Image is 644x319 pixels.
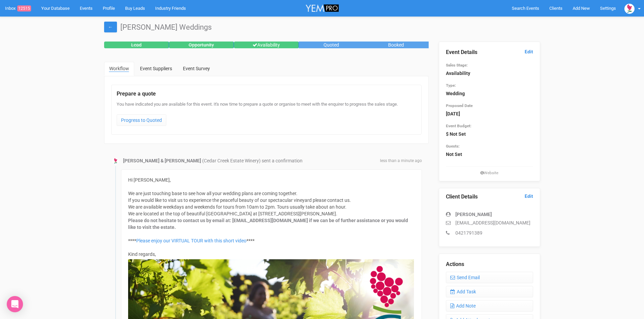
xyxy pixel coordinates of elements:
p: [EMAIL_ADDRESS][DOMAIN_NAME] [446,219,533,226]
a: Edit [525,49,533,55]
div: Open Intercom Messenger [7,296,23,312]
small: Website [446,170,533,176]
h1: [PERSON_NAME] Weddings [104,23,540,31]
p: 0421791389 [446,230,533,236]
div: Quoted [299,42,364,48]
a: Send Email [446,272,533,283]
strong: Availability [446,71,470,76]
div: Booked [364,42,429,48]
legend: Client Details [446,193,533,201]
legend: Event Details [446,49,533,56]
small: Guests: [446,144,459,149]
a: Add Task [446,286,533,297]
img: open-uri20190322-4-14wp8y4 [112,158,119,164]
span: less than a minute ago [380,158,422,164]
strong: Not Set [446,152,462,157]
a: Please enjoy our VIRTUAL TOUR with this short video [136,238,246,243]
a: Event Suppliers [135,62,177,75]
a: Add Note [446,300,533,312]
div: Availability [234,42,299,48]
small: Type: [446,83,456,88]
span: Add New [573,6,590,11]
a: Event Survey [178,62,215,75]
strong: [PERSON_NAME] [455,212,492,217]
strong: Wedding [446,91,465,96]
a: Workflow [104,62,134,76]
span: 12515 [17,5,31,11]
strong: $ Not Set [446,131,466,137]
span: Clients [549,6,563,11]
small: Proposed Date [446,103,473,108]
span: Search Events [512,6,539,11]
div: Lead [104,42,169,48]
strong: [DATE] [446,111,460,116]
a: Progress to Quoted [117,114,166,126]
a: Edit [525,193,533,200]
legend: Prepare a quote [117,90,416,98]
small: Sales Stage: [446,63,468,68]
div: You have indicated you are available for this event. It's now time to prepare a quote or organise... [117,101,416,129]
span: (Cedar Creek Estate Winery) sent a confirmation [202,158,303,163]
small: Event Budget: [446,124,471,128]
a: ← [104,22,117,32]
strong: [PERSON_NAME] & [PERSON_NAME] [123,158,201,163]
div: Opportunity [169,42,234,48]
legend: Actions [446,261,533,268]
strong: Please do not hesitate to contact us by email at: [EMAIL_ADDRESS][DOMAIN_NAME] if we can be of fu... [128,218,408,230]
img: open-uri20190322-4-14wp8y4 [624,4,635,14]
